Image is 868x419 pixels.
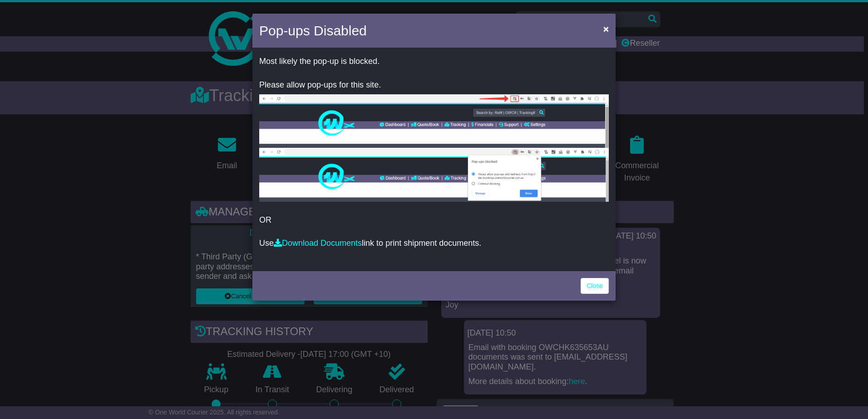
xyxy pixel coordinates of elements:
img: allow-popup-2.png [259,148,609,202]
a: Close [581,278,609,294]
p: Please allow pop-ups for this site. [259,80,609,90]
p: Most likely the pop-up is blocked. [259,57,609,67]
img: allow-popup-1.png [259,94,609,148]
span: × [603,24,609,34]
a: Download Documents [274,239,362,248]
button: Close [599,19,613,38]
div: OR [252,50,616,269]
p: Use link to print shipment documents. [259,239,609,248]
h4: Pop-ups Disabled [259,20,367,41]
